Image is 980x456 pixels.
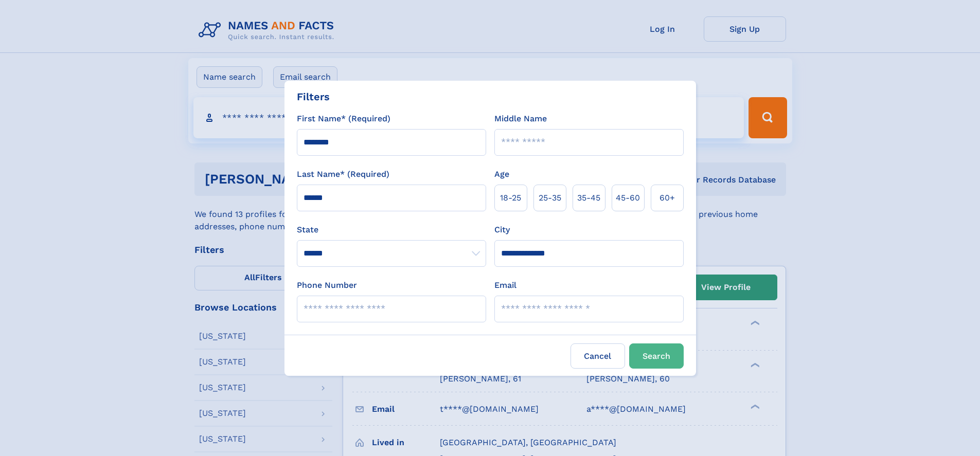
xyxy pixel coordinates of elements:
[297,168,389,180] label: Last Name* (Required)
[629,343,684,369] button: Search
[577,192,600,204] span: 35‑45
[494,113,547,125] label: Middle Name
[297,89,330,104] div: Filters
[500,192,521,204] span: 18‑25
[494,224,510,236] label: City
[660,192,675,204] span: 60+
[571,343,625,369] label: Cancel
[539,192,561,204] span: 25‑35
[616,192,640,204] span: 45‑60
[494,279,516,291] label: Email
[297,113,390,125] label: First Name* (Required)
[494,168,509,180] label: Age
[297,224,486,236] label: State
[297,279,357,291] label: Phone Number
